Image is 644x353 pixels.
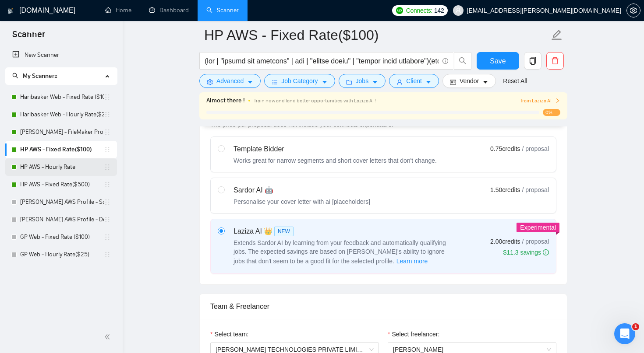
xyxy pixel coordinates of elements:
[149,7,189,14] a: dashboardDashboard
[626,3,640,17] button: setting
[20,141,104,158] a: HP AWS - Fixed Rate($100)
[614,323,635,344] iframe: Intercom live chat
[5,176,117,193] li: HP AWS - Fixed Rate($500)
[5,193,117,211] li: Hariprasad AWS Profile - Solutions Architect
[281,76,318,86] span: Job Category
[234,197,370,206] div: Personalise your cover letter with ai [placeholders]
[396,256,428,266] button: Laziza AI NEWExtends Sardor AI by learning from your feedback and automatically qualifying jobs. ...
[490,185,520,195] span: 1.50 credits
[5,28,52,46] span: Scanner
[450,79,456,85] span: idcard
[5,211,117,228] li: Hariprasad AWS Profile - DevOps
[12,46,110,64] a: New Scanner
[524,52,541,70] button: copy
[104,146,111,153] span: holder
[442,74,496,88] button: idcardVendorcaret-down
[264,226,272,237] span: 👑
[490,144,520,154] span: 0.75 credits
[216,76,244,86] span: Advanced
[396,256,428,266] span: Learn more
[626,7,640,14] a: setting
[425,79,432,85] span: caret-down
[454,57,471,65] span: search
[104,94,111,101] span: holder
[5,246,117,263] li: GP Web - Hourly Rate($25)
[454,52,471,70] button: search
[272,79,278,85] span: bars
[104,181,111,188] span: holder
[520,224,556,231] span: Experimental
[490,56,506,66] span: Save
[455,7,461,14] span: user
[210,329,248,339] label: Select team:
[23,72,57,80] span: My Scanners
[396,7,403,14] img: upwork-logo.png
[199,74,261,88] button: settingAdvancedcaret-down
[234,185,370,196] div: Sardor AI 🤖
[210,294,556,319] div: Team & Freelancer
[5,123,117,141] li: Koushik - FileMaker Profile
[520,97,560,105] button: Train Laziza AI
[5,46,117,64] li: New Scanner
[5,228,117,246] li: GP Web - Fixed Rate ($100)
[20,106,104,123] a: Haribasker Web - Hourly Rate($25)
[234,144,437,154] div: Template Bidder
[104,129,111,136] span: holder
[406,6,432,15] span: Connects:
[104,111,111,118] span: holder
[322,79,328,85] span: caret-down
[204,24,549,46] input: Scanner name...
[234,239,446,265] span: Extends Sardor AI by learning from your feedback and automatically qualifying jobs. The expected ...
[20,193,104,211] a: [PERSON_NAME] AWS Profile - Solutions Architect
[104,216,111,223] span: holder
[524,57,541,65] span: copy
[442,58,448,64] span: info-circle
[12,72,57,80] span: My Scanners
[247,79,253,85] span: caret-down
[5,106,117,123] li: Haribasker Web - Hourly Rate($25)
[234,156,437,165] div: Works great for narrow segments and short cover letters that don't change.
[104,164,111,171] span: holder
[210,112,393,128] span: Choose the algorithm for you bidding. The price per proposal does not include your connects expen...
[20,88,104,106] a: Haribasker Web - Fixed Rate ($100)
[205,56,439,66] input: Search Freelance Jobs...
[264,74,335,88] button: barsJob Categorycaret-down
[396,79,403,85] span: user
[490,237,520,246] span: 2.00 credits
[503,248,549,257] div: $11.3 savings
[389,74,439,88] button: userClientcaret-down
[274,227,294,236] span: NEW
[20,123,104,141] a: [PERSON_NAME] - FileMaker Profile
[339,74,386,88] button: folderJobscaret-down
[12,73,18,79] span: search
[5,141,117,158] li: HP AWS - Fixed Rate($100)
[460,76,479,86] span: Vendor
[104,332,113,341] span: double-left
[627,7,640,14] span: setting
[20,246,104,263] a: GP Web - Hourly Rate($25)
[356,76,369,86] span: Jobs
[551,29,563,41] span: edit
[547,57,563,65] span: delete
[546,52,564,70] button: delete
[555,98,560,103] span: right
[5,158,117,176] li: HP AWS - Hourly Rate
[207,79,213,85] span: setting
[5,88,117,106] li: Haribasker Web - Fixed Rate ($100)
[104,234,111,241] span: holder
[105,7,131,14] a: homeHome
[20,158,104,176] a: HP AWS - Hourly Rate
[104,199,111,206] span: holder
[206,7,239,14] a: searchScanner
[406,76,422,86] span: Client
[632,323,639,330] span: 1
[20,176,104,193] a: HP AWS - Fixed Rate($500)
[543,249,549,255] span: info-circle
[7,4,14,18] img: logo
[20,228,104,246] a: GP Web - Fixed Rate ($100)
[434,6,444,15] span: 142
[206,96,245,105] span: Almost there !
[522,237,549,246] span: / proposal
[522,185,549,194] span: / proposal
